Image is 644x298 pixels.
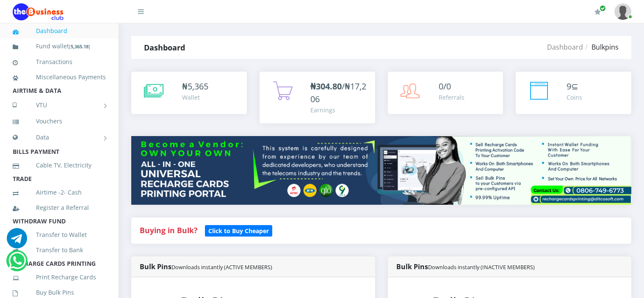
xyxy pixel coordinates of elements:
[388,72,503,114] a: 0/0 Referrals
[13,240,106,260] a: Transfer to Bank
[182,80,208,93] div: ₦
[8,257,26,271] a: Chat for support
[144,42,185,53] strong: Dashboard
[13,198,106,217] a: Register a Referral
[583,42,619,52] li: Bulkpins
[13,183,106,202] a: Airtime -2- Cash
[13,111,106,131] a: Vouchers
[7,234,27,248] a: Chat for support
[131,72,247,114] a: ₦5,365 Wallet
[13,36,106,56] a: Fund wallet[5,365.18]
[567,93,582,102] div: Coins
[188,81,208,92] span: 5,365
[428,263,535,271] small: Downloads instantly (INACTIVE MEMBERS)
[439,81,451,92] span: 0/0
[396,262,535,271] strong: Bulk Pins
[69,43,90,50] small: [ ]
[205,225,272,235] a: Click to Buy Cheaper
[13,67,106,87] a: Miscellaneous Payments
[310,81,342,92] b: ₦304.80
[567,80,582,93] div: ⊆
[13,52,106,72] a: Transactions
[614,3,631,20] img: User
[260,72,375,123] a: ₦304.80/₦17,206 Earnings
[13,127,106,148] a: Data
[182,93,208,102] div: Wallet
[567,81,571,92] span: 9
[13,267,106,287] a: Print Recharge Cards
[600,5,606,11] span: Renew/Upgrade Subscription
[208,227,269,235] b: Click to Buy Cheaper
[140,225,197,235] strong: Buying in Bulk?
[547,42,583,52] a: Dashboard
[13,225,106,245] a: Transfer to Wallet
[13,3,64,20] img: Logo
[171,263,272,271] small: Downloads instantly (ACTIVE MEMBERS)
[594,8,601,15] i: Renew/Upgrade Subscription
[310,106,367,114] div: Earnings
[13,156,106,175] a: Cable TV, Electricity
[310,81,366,105] span: /₦17,206
[13,95,106,116] a: VTU
[13,21,106,41] a: Dashboard
[439,93,464,102] div: Referrals
[131,136,631,205] img: multitenant_rcp.png
[71,43,88,50] b: 5,365.18
[140,262,272,271] strong: Bulk Pins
